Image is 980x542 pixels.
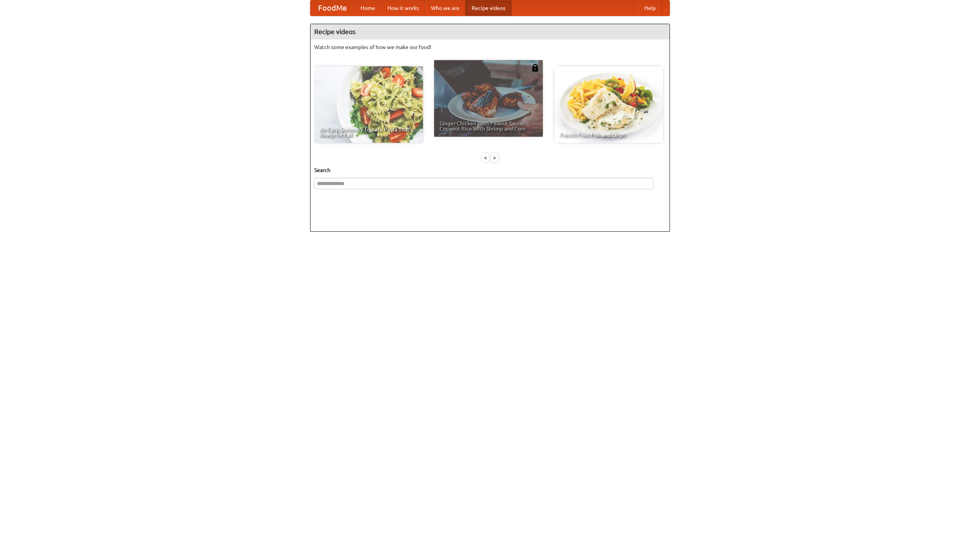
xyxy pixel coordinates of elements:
[354,0,381,16] a: Home
[554,66,663,143] a: French Fries Fish and Chips
[465,0,511,16] a: Recipe videos
[560,132,658,138] span: French Fries Fish and Chips
[314,66,423,143] a: An Easy, Summery Tomato Pasta That's Ready for Fall
[314,166,666,174] h5: Search
[425,0,465,16] a: Who we are
[381,0,425,16] a: How it works
[314,43,666,51] p: Watch some examples of how we make our food!
[491,153,498,162] div: »
[531,64,539,72] img: 483408.png
[320,127,418,138] span: An Easy, Summery Tomato Pasta That's Ready for Fall
[638,0,662,16] a: Help
[310,24,670,39] h4: Recipe videos
[310,0,354,16] a: FoodMe
[482,153,489,162] div: «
